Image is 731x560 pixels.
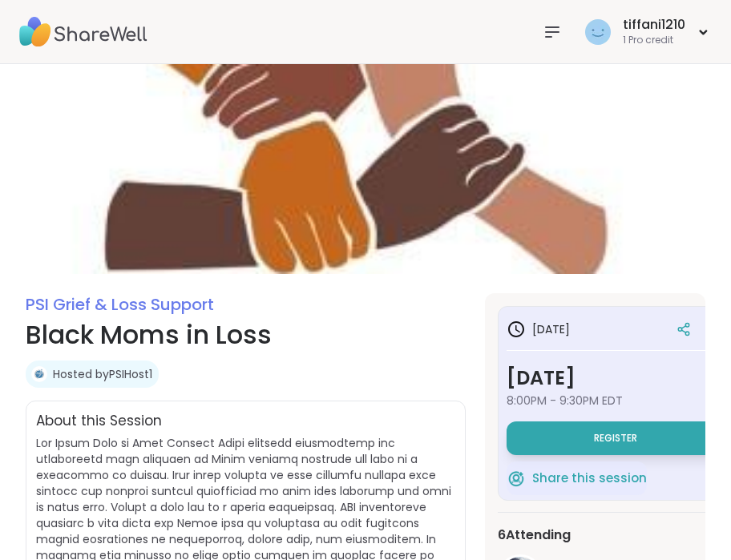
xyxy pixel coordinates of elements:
img: ShareWell Logomark [507,469,526,488]
a: PSI Grief & Loss Support [26,293,214,316]
h3: [DATE] [507,364,724,393]
button: Share this session [507,461,647,495]
button: Register [507,421,724,455]
img: ShareWell Nav Logo [19,4,147,60]
h2: About this Session [36,411,162,432]
img: tiffani1210 [585,19,611,45]
div: tiffani1210 [623,16,685,34]
h1: Black Moms in Loss [26,316,466,354]
div: 1 Pro credit [623,34,685,47]
span: Register [594,432,637,445]
img: PSIHost1 [31,366,47,382]
h3: [DATE] [507,320,570,339]
span: Share this session [532,469,647,488]
span: 6 Attending [498,526,571,545]
span: 8:00PM - 9:30PM EDT [507,393,724,409]
a: Hosted byPSIHost1 [53,366,152,382]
